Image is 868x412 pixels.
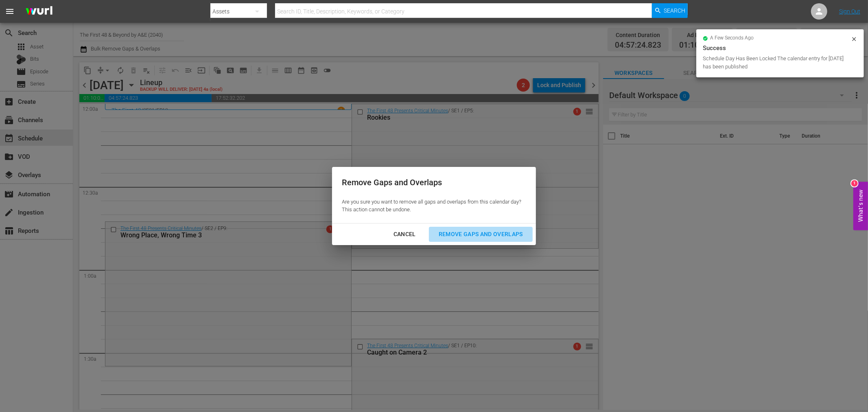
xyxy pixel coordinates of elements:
div: Schedule Day Has Been Locked The calendar entry for [DATE] has been published [703,55,849,71]
div: 1 [851,180,858,187]
button: Remove Gaps and Overlaps [429,227,533,242]
div: Remove Gaps and Overlaps [432,229,529,239]
span: menu [5,7,15,16]
p: This action cannot be undone. [342,206,521,214]
span: a few seconds ago [711,35,754,42]
img: ans4CAIJ8jUAAAAAAAAAAAAAAAAAAAAAAAAgQb4GAAAAAAAAAAAAAAAAAAAAAAAAJMjXAAAAAAAAAAAAAAAAAAAAAAAAgAT5G... [20,2,59,21]
span: Search [664,3,686,18]
button: Open Feedback Widget [853,182,868,230]
p: Are you sure you want to remove all gaps and overlaps from this calendar day? [342,198,521,206]
button: Cancel [384,227,426,242]
div: Cancel [387,229,422,239]
div: Remove Gaps and Overlaps [342,177,521,188]
div: Success [703,43,857,53]
a: Sign Out [839,8,860,15]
